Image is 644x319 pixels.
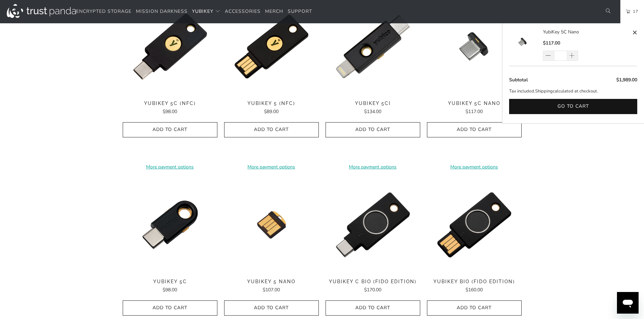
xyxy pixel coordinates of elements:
summary: YubiKey [192,4,220,20]
a: More payment options [326,163,420,171]
button: Add to Cart [123,300,217,316]
button: Add to Cart [326,300,420,316]
a: YubiKey C Bio (FIDO Edition) $170.00 [326,279,420,294]
a: YubiKey Bio (FIDO Edition) $160.00 [427,279,522,294]
a: YubiKey 5 Nano - Trust Panda YubiKey 5 Nano - Trust Panda [224,178,319,272]
span: $134.00 [364,108,381,115]
span: Add to Cart [231,127,312,133]
span: $98.00 [163,108,177,115]
span: Add to Cart [333,127,413,133]
a: Support [288,4,312,20]
span: Subtotal [509,77,528,83]
span: YubiKey 5 (NFC) [224,101,319,106]
a: More payment options [123,163,217,171]
button: Go to cart [509,99,637,114]
img: YubiKey Bio (FIDO Edition) - Trust Panda [427,178,522,272]
img: Trust Panda Australia [7,4,76,18]
span: $170.00 [364,287,381,293]
a: YubiKey 5C Nano [509,28,543,61]
span: $117.00 [466,108,483,115]
span: $160.00 [466,287,483,293]
img: YubiKey 5C - Trust Panda [123,178,217,272]
a: YubiKey 5C (NFC) $98.00 [123,101,217,115]
img: YubiKey C Bio (FIDO Edition) - Trust Panda [326,178,420,272]
span: Add to Cart [333,305,413,311]
img: YubiKey 5 Nano - Trust Panda [224,178,319,272]
button: Add to Cart [224,122,319,137]
nav: Translation missing: en.navigation.header.main_nav [76,4,312,20]
a: Merch [265,4,283,20]
a: Shipping [535,88,553,95]
span: Support [288,8,312,15]
span: YubiKey 5C Nano [427,101,522,106]
span: Encrypted Storage [76,8,132,15]
span: $117.00 [543,40,560,46]
span: Add to Cart [434,305,515,311]
span: $98.00 [163,287,177,293]
span: Add to Cart [130,127,210,133]
span: YubiKey C Bio (FIDO Edition) [326,279,420,285]
span: 17 [630,8,638,15]
span: YubiKey 5 Nano [224,279,319,285]
span: YubiKey 5Ci [326,101,420,106]
a: YubiKey 5C Nano [543,28,630,36]
span: $1,989.00 [616,77,637,83]
span: YubiKey [192,8,213,15]
span: Mission Darkness [136,8,188,15]
button: Add to Cart [427,300,522,316]
span: Accessories [225,8,261,15]
button: Add to Cart [427,122,522,137]
span: Merch [265,8,283,15]
a: YubiKey Bio (FIDO Edition) - Trust Panda YubiKey Bio (FIDO Edition) - Trust Panda [427,178,522,272]
a: More payment options [224,163,319,171]
span: $107.00 [263,287,280,293]
a: YubiKey 5C $98.00 [123,279,217,294]
button: Add to Cart [326,122,420,137]
a: YubiKey 5 Nano $107.00 [224,279,319,294]
button: Add to Cart [123,122,217,137]
span: Add to Cart [434,127,515,133]
a: YubiKey 5 (NFC) $89.00 [224,101,319,115]
span: YubiKey 5C (NFC) [123,101,217,106]
img: YubiKey 5C Nano [509,28,536,55]
span: Add to Cart [231,305,312,311]
a: YubiKey 5Ci $134.00 [326,101,420,115]
span: YubiKey 5C [123,279,217,285]
a: YubiKey 5C Nano $117.00 [427,101,522,115]
span: Add to Cart [130,305,210,311]
a: Accessories [225,4,261,20]
a: YubiKey 5C - Trust Panda YubiKey 5C - Trust Panda [123,178,217,272]
button: Add to Cart [224,300,319,316]
iframe: Button to launch messaging window [617,292,639,314]
span: YubiKey Bio (FIDO Edition) [427,279,522,285]
a: YubiKey C Bio (FIDO Edition) - Trust Panda YubiKey C Bio (FIDO Edition) - Trust Panda [326,178,420,272]
a: Mission Darkness [136,4,188,20]
a: Encrypted Storage [76,4,132,20]
a: More payment options [427,163,522,171]
span: $89.00 [264,108,279,115]
p: Tax included. calculated at checkout. [509,88,637,95]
